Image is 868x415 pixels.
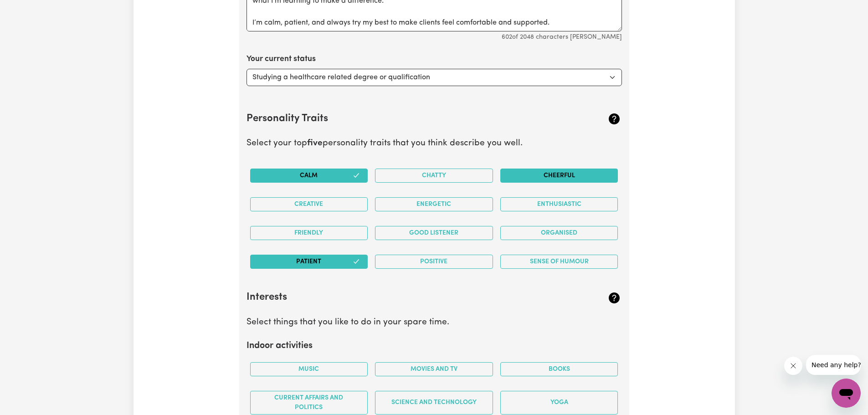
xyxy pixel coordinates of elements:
button: Creative [250,197,368,211]
button: Friendly [250,226,368,240]
p: Select your top personality traits that you think describe you well. [247,137,622,150]
button: Energetic [375,197,493,211]
button: Music [250,362,368,376]
label: Your current status [247,53,316,65]
iframe: Button to launch messaging window [832,379,861,408]
button: Positive [375,255,493,269]
button: Chatty [375,169,493,183]
button: Sense of Humour [500,255,618,269]
b: five [307,139,323,148]
button: Current Affairs and Politics [250,391,368,415]
button: Science and Technology [375,391,493,415]
button: Calm [250,169,368,183]
iframe: Message from company [806,355,861,375]
small: 602 of 2048 characters [PERSON_NAME] [502,34,622,41]
button: Patient [250,255,368,269]
h2: Personality Traits [247,113,560,125]
p: Select things that you like to do in your spare time. [247,316,622,329]
button: Books [500,362,618,376]
button: Cheerful [500,169,618,183]
button: Good Listener [375,226,493,240]
button: Movies and TV [375,362,493,376]
h2: Interests [247,292,560,304]
span: Need any help? [5,6,55,14]
button: Enthusiastic [500,197,618,211]
button: Organised [500,226,618,240]
h2: Indoor activities [247,340,622,351]
button: Yoga [500,391,618,415]
iframe: Close message [784,357,802,375]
